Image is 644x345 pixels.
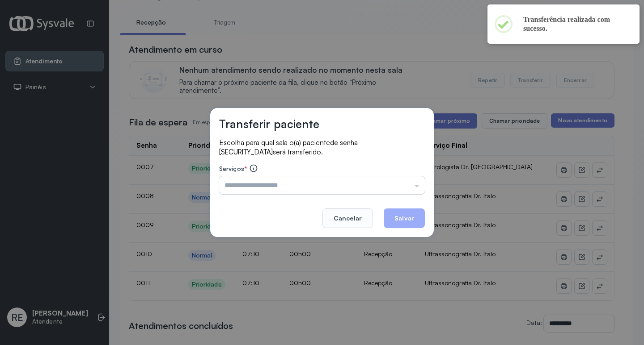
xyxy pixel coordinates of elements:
[219,117,319,131] h3: Transferir paciente
[384,208,425,228] button: Salvar
[219,165,244,172] span: Serviços
[219,138,358,156] span: de senha [SECURITY_DATA]
[322,208,373,228] button: Cancelar
[523,15,625,33] h2: Transferência realizada com sucesso.
[219,138,425,157] p: Escolha para qual sala o(a) paciente será transferido.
